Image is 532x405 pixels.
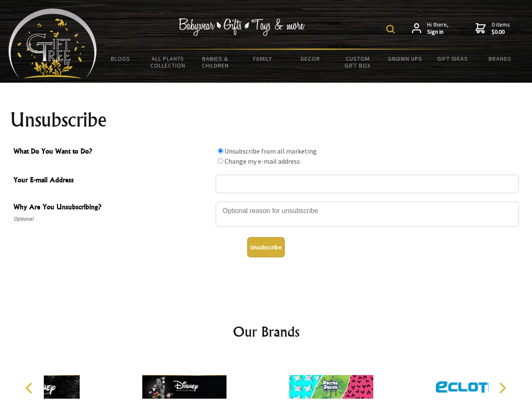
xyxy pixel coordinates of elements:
span: 0 items [492,21,510,36]
button: Previous [21,379,40,397]
a: Decor [286,50,334,67]
img: Babywear - Gifts - Toys & more [179,18,305,36]
a: Gift Ideas [429,50,476,67]
input: Your E-mail Address [216,175,519,193]
span: Your E-mail Address [13,175,211,187]
a: Grown Ups [381,50,429,67]
a: Babies & Children [192,50,239,74]
a: Hi there,Sign in [412,21,449,36]
label: Unsubscribe from all marketing [225,147,317,155]
strong: $0.00 [492,28,510,36]
a: Custom Gift Box [334,50,382,74]
span: Why Are You Unsubscribing? [13,202,211,214]
input: What Do You Want to Do? [218,148,223,154]
button: Next [493,379,511,397]
input: What Do You Want to Do? [218,158,223,164]
span: Hi there, [427,21,449,36]
a: BLOGS [97,50,144,67]
a: All Plants Collection [144,50,192,74]
span: Optional [13,214,211,224]
a: 0 items$0.00 [476,21,510,36]
img: product search [386,25,395,33]
span: What Do You Want to Do? [13,146,211,158]
label: Change my e-mail address [225,157,300,165]
button: Unsubscribe [247,237,285,257]
img: Babyware - Gifts - Toys and more... [8,8,97,78]
h2: Our Brands [17,321,516,342]
textarea: Why Are You Unsubscribing? [216,202,519,227]
a: Family [239,50,287,67]
strong: Sign in [427,28,449,36]
h1: Unsubscribe [10,110,522,130]
a: Brands [476,50,524,67]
